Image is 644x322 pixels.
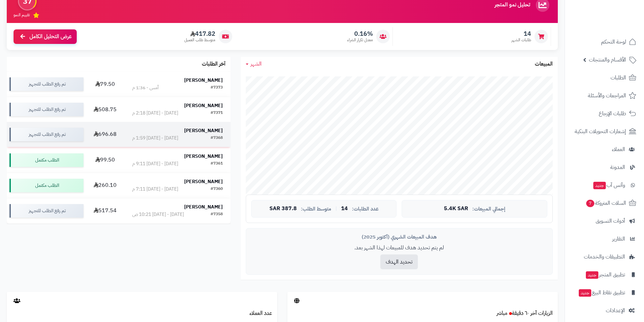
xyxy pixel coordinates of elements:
[593,180,625,190] span: وآتس آب
[14,12,30,18] span: تقييم النمو
[444,206,468,212] span: 5.4K SAR
[9,103,84,116] div: تم رفع الطلب للتجهيز
[598,14,638,28] img: logo-2.png
[132,84,159,91] div: أمس - 1:36 م
[184,37,215,43] span: متوسط طلب العميل
[249,309,272,317] a: عدد العملاء
[184,203,223,210] strong: [PERSON_NAME]
[511,37,531,43] span: طلبات الشهر
[347,30,373,38] span: 0.16%
[86,198,124,223] td: 517.54
[184,30,215,38] span: 417.82
[586,271,598,279] span: جديد
[184,77,223,84] strong: [PERSON_NAME]
[132,110,178,117] div: [DATE] - [DATE] 2:18 م
[184,102,223,109] strong: [PERSON_NAME]
[86,72,124,97] td: 79.50
[86,148,124,173] td: 99.50
[211,160,223,167] div: #7361
[612,145,625,154] span: العملاء
[569,267,640,283] a: تطبيق المتجرجديد
[9,204,84,218] div: تم رفع الطلب للتجهيز
[569,123,640,140] a: إشعارات التحويلات البنكية
[497,309,553,317] a: الزيارات آخر ٦٠ دقيقةمباشر
[86,173,124,198] td: 260.10
[184,153,223,160] strong: [PERSON_NAME]
[586,199,594,207] span: 7
[611,73,626,82] span: الطلبات
[211,110,223,117] div: #7371
[575,127,626,136] span: إشعارات التحويلات البنكية
[86,97,124,122] td: 508.75
[601,37,626,47] span: لوحة التحكم
[569,213,640,229] a: أدوات التسويق
[569,34,640,50] a: لوحة التحكم
[251,60,262,68] span: الشهر
[251,244,547,252] p: لم يتم تحديد هدف للمبيعات لهذا الشهر بعد.
[211,186,223,193] div: #7360
[9,153,84,167] div: الطلب مكتمل
[569,195,640,211] a: السلات المتروكة7
[579,289,591,297] span: جديد
[586,198,626,208] span: السلات المتروكة
[29,33,72,41] span: عرض التحليل الكامل
[599,109,626,118] span: طلبات الإرجاع
[246,60,262,68] a: الشهر
[589,55,626,65] span: الأقسام والمنتجات
[132,160,178,167] div: [DATE] - [DATE] 9:11 م
[269,206,297,212] span: 387.8 SAR
[569,88,640,104] a: المراجعات والأسئلة
[569,141,640,157] a: العملاء
[202,61,225,67] h3: آخر الطلبات
[301,206,331,212] span: متوسط الطلب:
[569,70,640,86] a: الطلبات
[211,135,223,142] div: #7368
[9,179,84,192] div: الطلب مكتمل
[472,206,505,212] span: إجمالي المبيعات:
[535,61,553,67] h3: المبيعات
[184,127,223,134] strong: [PERSON_NAME]
[584,252,625,262] span: التطبيقات والخدمات
[596,216,625,226] span: أدوات التسويق
[495,2,530,8] h3: تحليل نمو المتجر
[380,254,418,269] button: تحديد الهدف
[569,284,640,301] a: تطبيق نقاط البيعجديد
[569,159,640,175] a: المدونة
[352,206,379,212] span: عدد الطلبات:
[341,206,348,212] span: 14
[335,206,337,211] span: |
[497,309,507,317] small: مباشر
[9,77,84,91] div: تم رفع الطلب للتجهيز
[606,306,625,315] span: الإعدادات
[184,178,223,185] strong: [PERSON_NAME]
[251,233,547,241] div: هدف المبيعات الشهري (أكتوبر 2025)
[588,91,626,100] span: المراجعات والأسئلة
[585,270,625,279] span: تطبيق المتجر
[593,182,606,189] span: جديد
[569,231,640,247] a: التقارير
[569,249,640,265] a: التطبيقات والخدمات
[86,122,124,147] td: 696.68
[569,302,640,319] a: الإعدادات
[211,84,223,91] div: #7373
[132,186,178,193] div: [DATE] - [DATE] 7:11 م
[610,163,625,172] span: المدونة
[612,234,625,244] span: التقارير
[211,211,223,218] div: #7358
[14,29,77,44] a: عرض التحليل الكامل
[132,211,184,218] div: [DATE] - [DATE] 10:21 ص
[569,177,640,193] a: وآتس آبجديد
[578,288,625,297] span: تطبيق نقاط البيع
[132,135,178,142] div: [DATE] - [DATE] 1:59 م
[347,37,373,43] span: معدل تكرار الشراء
[569,105,640,122] a: طلبات الإرجاع
[9,128,84,141] div: تم رفع الطلب للتجهيز
[511,30,531,38] span: 14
